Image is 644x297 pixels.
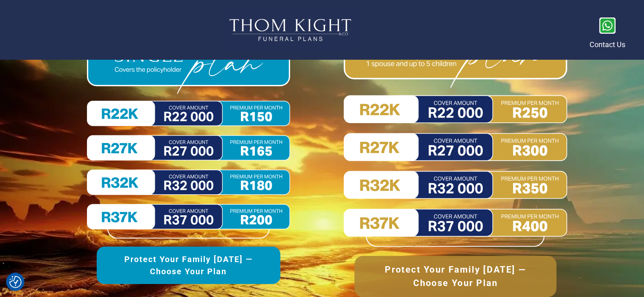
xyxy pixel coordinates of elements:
[9,276,22,288] button: Consent Preferences
[111,253,266,277] span: Protect Your Family [DATE] —Choose Your Plan
[87,33,290,238] img: Single Plan
[344,21,567,247] img: Family Plan
[370,263,541,290] span: Protect Your Family [DATE] —Choose Your Plan
[97,247,280,284] a: Protect Your Family [DATE] —Choose Your Plan
[590,38,625,51] p: Contact Us
[9,276,22,288] img: Revisit consent button
[355,256,557,297] a: Protect Your Family [DATE] —Choose Your Plan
